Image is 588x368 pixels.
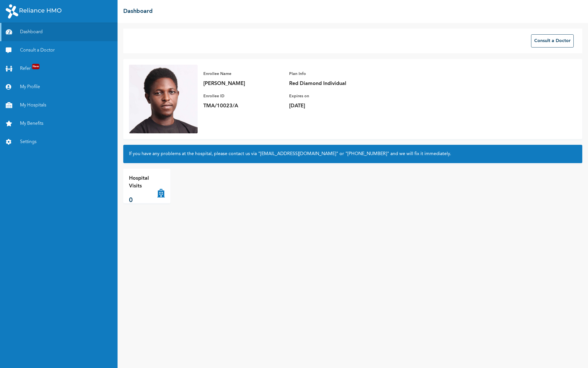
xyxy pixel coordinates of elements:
a: "[EMAIL_ADDRESS][DOMAIN_NAME]" [258,152,338,156]
a: "[PHONE_NUMBER]" [345,152,389,156]
p: Expires on [289,93,369,100]
p: Enrollee Name [203,70,283,77]
span: New [32,64,39,69]
h2: Dashboard [123,7,153,16]
h2: If you have any problems at the hospital, please contact us via or and we will fix it immediately. [129,151,577,157]
p: Red Diamond Individual [289,80,369,87]
img: Enrollee [129,65,198,133]
p: [DATE] [289,102,369,109]
p: Enrollee ID [203,93,283,100]
img: RelianceHMO's Logo [6,4,61,19]
p: TMA/10023/A [203,102,283,109]
button: Consult a Doctor [531,34,574,48]
p: Hospital Visits [129,175,157,190]
p: [PERSON_NAME] [203,80,283,87]
p: 0 [129,196,157,205]
p: Plan Info [289,70,369,77]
